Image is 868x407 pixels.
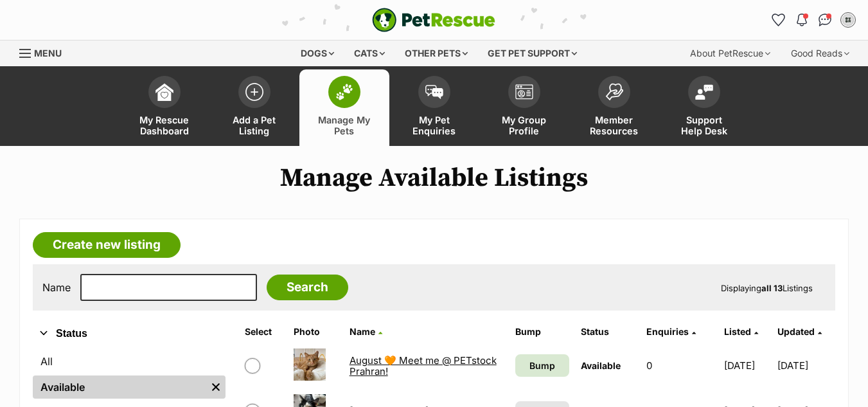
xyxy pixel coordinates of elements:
span: Member Resources [585,114,643,136]
a: Bump [515,354,569,377]
a: Updated [777,326,822,337]
div: Other pets [396,41,477,66]
a: All [33,350,226,373]
span: My Pet Enquiries [405,114,463,136]
input: Search [267,275,348,300]
a: Menu [19,41,71,64]
div: Dogs [292,41,343,66]
img: add-pet-listing-icon-0afa8454b4691262ce3f59096e99ab1cd57d4a30225e0717b998d2c9b9846f56.svg [245,83,263,101]
span: translation missing: en.admin.listings.index.attributes.enquiries [646,326,689,337]
span: Support Help Desk [675,114,733,136]
th: Bump [510,321,574,342]
img: group-profile-icon-3fa3cf56718a62981997c0bc7e787c4b2cf8bcc04b72c1350f741eb67cf2f40e.svg [515,84,533,100]
th: Status [576,321,640,342]
div: Cats [345,41,394,66]
div: Good Reads [782,41,858,66]
div: Get pet support [479,41,586,66]
a: Favourites [768,10,789,30]
span: Available [581,360,621,371]
span: Bump [529,359,555,372]
a: Member Resources [569,69,659,146]
img: pet-enquiries-icon-7e3ad2cf08bfb03b45e93fb7055b45f3efa6380592205ae92323e6603595dc1f.svg [425,85,443,99]
span: Updated [777,326,815,337]
td: [DATE] [777,343,835,388]
a: Manage My Pets [299,69,389,146]
span: My Rescue Dashboard [136,114,193,136]
a: My Pet Enquiries [389,69,479,146]
a: Listed [724,326,758,337]
a: Enquiries [646,326,696,337]
ul: Account quick links [768,10,858,30]
img: dashboard-icon-eb2f2d2d3e046f16d808141f083e7271f6b2e854fb5c12c21221c1fb7104beca.svg [155,83,173,101]
td: [DATE] [719,343,775,388]
div: About PetRescue [681,41,779,66]
a: My Rescue Dashboard [120,69,209,146]
img: manage-my-pets-icon-02211641906a0b7f246fdf0571729dbe1e7629f14944591b6c1af311fb30b64b.svg [335,84,353,100]
a: Support Help Desk [659,69,749,146]
span: My Group Profile [495,114,553,136]
a: August 🧡 Meet me @ PETstock Prahran! [350,354,497,377]
img: help-desk-icon-fdf02630f3aa405de69fd3d07c3f3aa587a6932b1a1747fa1d2bba05be0121f9.svg [695,84,713,100]
a: Available [33,375,206,399]
a: Add a Pet Listing [209,69,299,146]
span: Listed [724,326,751,337]
a: My Group Profile [479,69,569,146]
img: notifications-46538b983faf8c2785f20acdc204bb7945ddae34d4c08c2a6579f10ce5e182be.svg [797,14,807,26]
a: PetRescue [372,8,495,32]
a: Create new listing [33,232,181,258]
span: Menu [34,48,62,59]
img: Out of the Woods Rescue profile pic [842,14,855,26]
a: Conversations [815,10,835,30]
img: logo-e224e6f780fb5917bec1dbf3a21bbac754714ae5b6737aabdf751b685950b380.svg [372,8,495,32]
img: member-resources-icon-8e73f808a243e03378d46382f2149f9095a855e16c252ad45f914b54edf8863c.svg [605,83,623,100]
span: Manage My Pets [315,114,373,136]
span: Name [350,326,375,337]
button: Notifications [792,10,812,30]
label: Name [42,282,71,293]
a: Name [350,326,382,337]
span: Add a Pet Listing [226,114,283,136]
strong: all 13 [761,283,783,293]
button: My account [838,10,858,30]
span: Displaying Listings [721,283,813,293]
th: Photo [288,321,343,342]
td: 0 [641,343,718,388]
a: Remove filter [206,375,226,399]
button: Status [33,325,226,342]
th: Select [240,321,287,342]
img: chat-41dd97257d64d25036548639549fe6c8038ab92f7586957e7f3b1b290dea8141.svg [819,14,832,26]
